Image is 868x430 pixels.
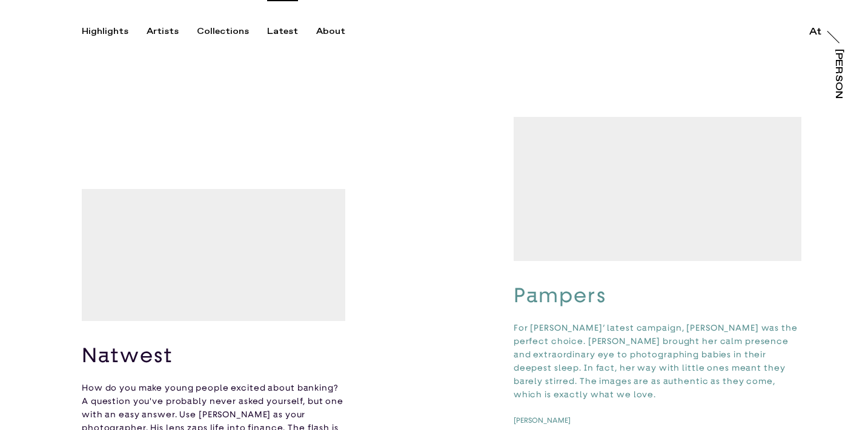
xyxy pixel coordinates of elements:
[197,26,267,37] button: Collections
[833,49,843,142] div: [PERSON_NAME]
[267,26,316,37] button: Latest
[82,343,345,368] h3: Natwest
[514,283,801,308] h3: Pampers
[809,23,821,35] a: At
[147,26,197,37] button: Artists
[316,26,363,37] button: About
[514,321,801,401] p: For [PERSON_NAME]’ latest campaign, [PERSON_NAME] was the perfect choice. [PERSON_NAME] brought h...
[147,26,179,37] div: Artists
[316,26,345,37] div: About
[82,26,128,37] div: Highlights
[835,49,847,99] a: [PERSON_NAME]
[82,26,147,37] button: Highlights
[514,415,591,425] a: [PERSON_NAME]
[514,117,801,425] button: PampersFor [PERSON_NAME]’ latest campaign, [PERSON_NAME] was the perfect choice. [PERSON_NAME] br...
[197,26,249,37] div: Collections
[514,416,571,425] span: [PERSON_NAME]
[267,26,298,37] div: Latest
